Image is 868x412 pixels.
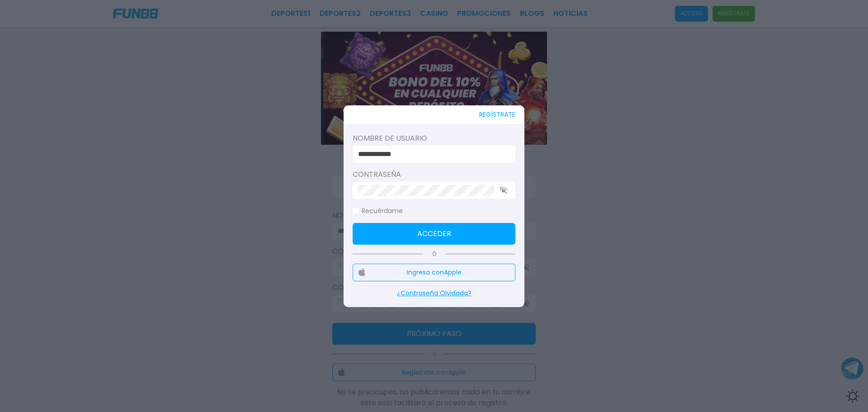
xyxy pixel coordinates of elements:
label: Contraseña [353,169,515,180]
button: Ingresa conApple [353,264,515,281]
label: Recuérdame [353,206,403,216]
p: ¿Contraseña Olvidada? [353,289,515,298]
button: REGÍSTRATE [479,105,515,124]
label: Nombre de usuario [353,133,515,144]
button: Acceder [353,223,515,245]
p: Ó [353,250,515,258]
